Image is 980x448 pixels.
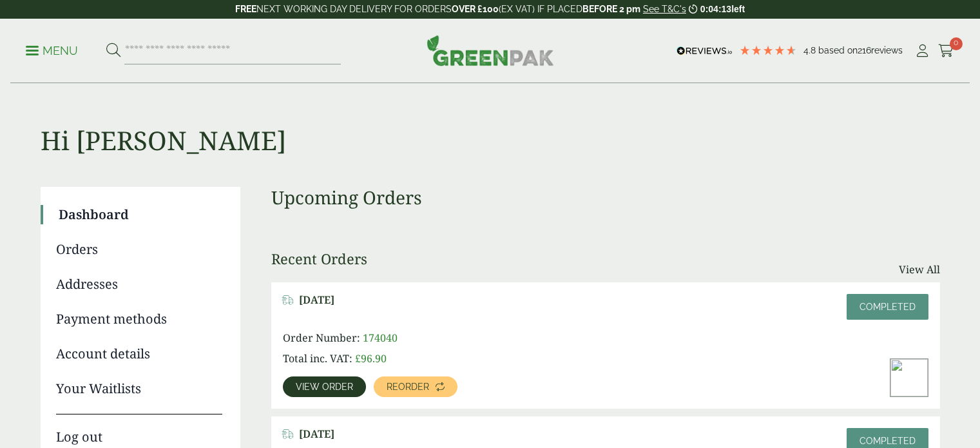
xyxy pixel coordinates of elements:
span: View order [296,382,353,391]
a: Addresses [56,275,222,294]
i: My Account [914,44,930,57]
span: 0:04:13 [700,4,731,14]
strong: FREE [235,4,256,14]
img: dsc_0112a_1-300x449.jpg [890,359,928,396]
strong: OVER £100 [452,4,499,14]
bdi: 96.90 [355,351,387,365]
a: 0 [938,41,954,61]
span: 0 [950,37,963,50]
a: View All [899,262,940,277]
img: REVIEWS.io [677,46,733,55]
a: Menu [26,43,78,56]
span: £ [355,351,361,365]
h3: Upcoming Orders [271,187,940,209]
span: left [731,4,745,14]
p: Menu [26,43,78,59]
a: Dashboard [59,205,222,224]
span: Completed [860,302,916,312]
a: Orders [56,240,222,259]
a: See T&C's [643,4,686,14]
span: Total inc. VAT: [283,351,352,365]
a: View order [283,376,366,397]
span: Order Number: [283,331,360,345]
span: [DATE] [299,428,334,440]
span: Reorder [387,382,429,391]
img: GreenPak Supplies [427,35,554,66]
span: Based on [818,45,858,55]
h3: Recent Orders [271,250,367,267]
span: 216 [858,45,871,55]
a: Your Waitlists [56,379,222,398]
div: 4.79 Stars [739,44,797,56]
i: Cart [938,44,954,57]
a: Reorder [374,376,457,397]
strong: BEFORE 2 pm [582,4,640,14]
a: Log out [56,414,222,447]
a: Payment methods [56,309,222,329]
span: Completed [860,436,916,446]
span: 4.8 [803,45,818,55]
h1: Hi [PERSON_NAME] [41,84,940,156]
a: Account details [56,344,222,364]
span: 174040 [363,331,398,345]
span: reviews [871,45,903,55]
span: [DATE] [299,294,334,306]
